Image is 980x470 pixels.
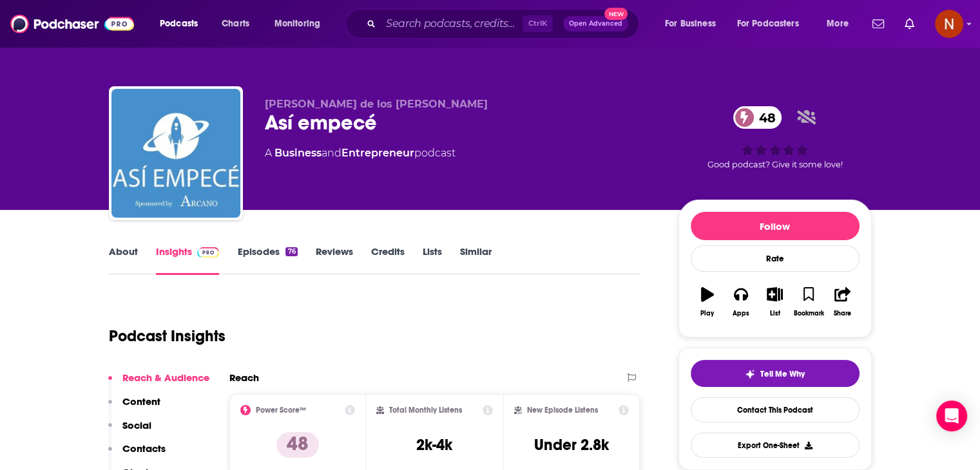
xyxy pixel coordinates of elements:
[691,433,860,458] button: Export One-Sheet
[733,310,749,317] div: Apps
[460,245,492,275] a: Similar
[691,360,860,387] button: tell me why sparkleTell Me Why
[358,9,651,39] div: Search podcasts, credits, & more...
[825,279,859,325] button: Share
[691,279,724,325] button: Play
[213,14,257,34] a: Charts
[792,279,825,325] button: Bookmark
[160,15,198,33] span: Podcasts
[733,106,782,129] a: 48
[341,147,414,159] a: Entrepreneur
[834,310,851,317] div: Share
[108,442,166,466] button: Contacts
[604,8,628,20] span: New
[691,397,860,422] a: Contact This Podcast
[665,15,716,33] span: For Business
[265,146,456,161] div: A podcast
[745,369,755,379] img: tell me why sparkle
[381,14,523,34] input: Search podcasts, credits, & more...
[935,10,963,38] button: Show profile menu
[108,419,151,443] button: Social
[265,98,488,110] span: [PERSON_NAME] de los [PERSON_NAME]
[691,212,860,240] button: Follow
[423,245,442,275] a: Lists
[109,245,138,275] a: About
[371,245,405,275] a: Credits
[108,371,209,395] button: Reach & Audience
[656,14,732,34] button: open menu
[770,310,780,317] div: List
[793,310,823,317] div: Bookmark
[760,369,805,379] span: Tell Me Why
[867,13,889,35] a: Show notifications dropdown
[700,310,714,317] div: Play
[729,14,818,34] button: open menu
[276,432,319,458] p: 48
[229,371,259,384] h2: Reach
[265,14,337,34] button: open menu
[534,435,609,455] h3: Under 2.8k
[274,15,320,33] span: Monitoring
[746,106,782,129] span: 48
[724,279,758,325] button: Apps
[569,21,622,27] span: Open Advanced
[737,15,799,33] span: For Podcasters
[274,147,322,159] a: Business
[122,442,166,455] p: Contacts
[707,160,843,169] span: Good podcast? Give it some love!
[197,247,220,258] img: Podchaser Pro
[237,245,297,275] a: Episodes76
[678,98,872,178] div: 48Good podcast? Give it some love!
[10,12,134,36] img: Podchaser - Follow, Share and Rate Podcasts
[389,406,462,415] h2: Total Monthly Listens
[818,14,865,34] button: open menu
[416,435,452,455] h3: 2k-4k
[691,245,860,272] div: Rate
[108,395,160,419] button: Content
[285,247,297,256] div: 76
[316,245,353,275] a: Reviews
[899,13,919,35] a: Show notifications dropdown
[523,15,553,32] span: Ctrl K
[322,147,341,159] span: and
[563,16,628,32] button: Open AdvancedNew
[122,395,160,408] p: Content
[122,371,209,384] p: Reach & Audience
[151,14,215,34] button: open menu
[256,406,306,415] h2: Power Score™
[109,326,226,346] h1: Podcast Insights
[827,15,849,33] span: More
[527,406,598,415] h2: New Episode Listens
[935,10,963,38] img: User Profile
[935,10,963,38] span: Logged in as AdelNBM
[111,89,240,218] img: Así empecé
[122,419,151,431] p: Social
[758,279,791,325] button: List
[156,245,220,275] a: InsightsPodchaser Pro
[222,15,249,33] span: Charts
[936,400,967,431] div: Open Intercom Messenger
